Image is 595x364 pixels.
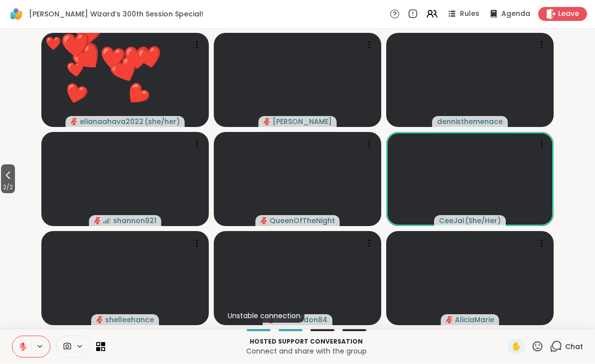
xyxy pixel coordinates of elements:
[111,338,501,347] p: Hosted support conversation
[8,6,25,23] img: ShareWell Logomark
[80,117,144,127] span: elianaahava2022
[51,20,101,71] button: ❤️
[460,9,479,19] span: Rules
[465,216,501,226] span: ( She/Her )
[455,315,494,325] span: AliciaMarie
[94,218,101,225] span: audio-muted
[501,9,530,19] span: Agenda
[511,341,521,353] span: ✋
[558,9,579,19] span: Leave
[145,117,180,127] span: ( she/her )
[111,347,501,357] p: Connect and share with the group
[1,182,15,194] span: 2 / 2
[53,72,99,118] button: ❤️
[565,342,583,352] span: Chat
[1,165,15,194] button: 2/2
[126,34,173,82] button: ❤️
[264,119,271,125] span: audio-muted
[105,315,154,325] span: shelleehance
[446,317,453,324] span: audio-muted
[439,216,464,226] span: CeeJai
[116,36,159,80] button: ❤️
[261,218,268,225] span: audio-muted
[113,216,156,226] span: shannon921
[45,34,61,54] div: ❤️
[270,216,335,226] span: QueenOfTheNight
[96,317,103,324] span: audio-muted
[89,34,137,82] button: ❤️
[437,117,503,127] span: dennisthemenace
[29,9,203,19] span: [PERSON_NAME] Wizard’s 300th Session Special!
[111,68,164,121] button: ❤️
[224,309,304,323] div: Unstable connection
[71,119,78,125] span: audio-muted
[273,117,332,127] span: [PERSON_NAME]
[287,315,327,325] span: Brandon84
